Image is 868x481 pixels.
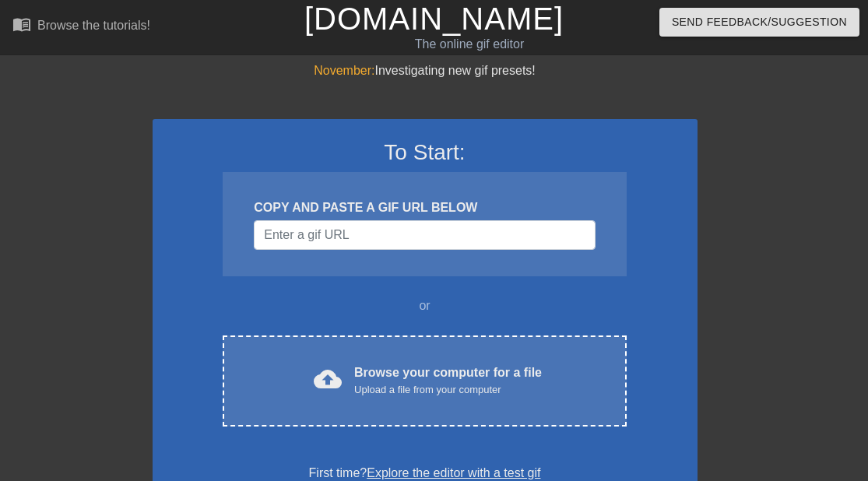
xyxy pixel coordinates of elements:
[37,19,150,32] div: Browse the tutorials!
[12,15,31,33] span: menu_book
[672,12,847,32] span: Send Feedback/Suggestion
[659,8,859,37] button: Send Feedback/Suggestion
[297,35,642,54] div: The online gif editor
[254,220,595,250] input: Username
[254,198,595,217] div: COPY AND PASTE A GIF URL BELOW
[12,15,150,39] a: Browse the tutorials!
[173,139,677,166] h3: To Start:
[304,2,564,36] a: [DOMAIN_NAME]
[193,297,657,315] div: or
[153,61,698,80] div: Investigating new gif presets!
[367,466,540,479] a: Explore the editor with a test gif
[314,64,374,77] span: November:
[314,365,342,393] span: cloud_upload
[354,363,542,398] div: Browse your computer for a file
[354,382,542,398] div: Upload a file from your computer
